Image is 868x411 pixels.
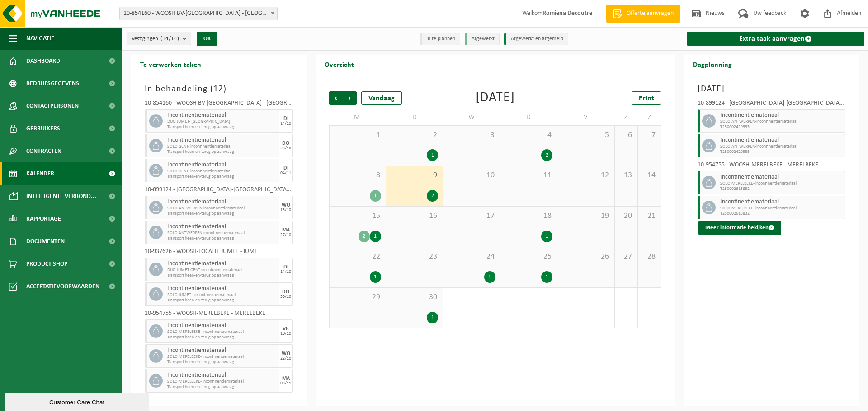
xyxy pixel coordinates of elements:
[329,109,386,125] td: M
[448,171,495,180] span: 10
[280,270,291,274] div: 14/10
[361,91,402,105] div: Vandaag
[443,109,500,125] td: W
[167,137,277,144] span: Incontinentiemateriaal
[167,384,277,390] span: Transport heen-en-terug op aanvraag
[282,376,290,381] div: MA
[280,171,291,175] div: 04/11
[145,249,293,258] div: 10-937626 - WOOSH-LOCATIE JUMET - JUMET
[26,117,60,140] span: Gebruikers
[642,171,656,180] span: 14
[213,84,223,93] span: 12
[145,187,293,196] div: 10-899124 - [GEOGRAPHIC_DATA]-[GEOGRAPHIC_DATA] [GEOGRAPHIC_DATA] - [GEOGRAPHIC_DATA]
[26,162,54,185] span: Kalender
[167,125,277,130] span: Transport heen-en-terug op aanvraag
[624,9,676,18] span: Offerte aanvragen
[720,137,843,144] span: Incontinentiemateriaal
[167,112,277,119] span: Incontinentiemateriaal
[720,112,843,119] span: Incontinentiemateriaal
[427,190,438,202] div: 2
[160,36,179,42] count: (14/14)
[619,130,633,140] span: 6
[639,95,654,102] span: Print
[720,149,843,155] span: T250002429335
[132,32,179,46] span: Vestigingen
[280,381,291,386] div: 03/11
[720,186,843,192] span: T250002613832
[167,231,277,236] span: SOLO ANTWERPEN-incontinentiemateriaal
[167,149,277,155] span: Transport heen-en-terug op aanvraag
[5,391,151,411] iframe: chat widget
[280,146,291,151] div: 23/10
[720,199,843,206] span: Incontinentiemateriaal
[720,174,843,181] span: Incontinentiemateriaal
[120,7,277,20] span: 10-854160 - WOOSH BV-GENT - GENT
[282,289,289,295] div: DO
[26,95,79,117] span: Contactpersonen
[684,55,741,73] h2: Dagplanning
[720,119,843,125] span: SOLO ANTWERPEN-incontinentiemateriaal
[370,231,381,242] div: 1
[391,211,438,221] span: 16
[280,332,291,336] div: 10/10
[280,121,291,126] div: 14/10
[131,55,210,73] h2: Te verwerken taken
[334,211,381,221] span: 15
[505,171,552,180] span: 11
[720,206,843,211] span: SOLO MERELBEKE- incontinentiemateriaal
[391,171,438,180] span: 9
[282,351,290,356] div: WO
[562,211,609,221] span: 19
[606,5,680,23] a: Offerte aanvragen
[167,322,277,329] span: Incontinentiemateriaal
[280,295,291,299] div: 30/10
[167,347,277,354] span: Incontinentiemateriaal
[505,252,552,262] span: 25
[562,252,609,262] span: 26
[283,326,289,332] div: VR
[282,227,290,233] div: MA
[698,82,846,96] h3: [DATE]
[280,208,291,212] div: 15/10
[619,171,633,180] span: 13
[359,231,370,242] div: 2
[26,208,61,230] span: Rapportage
[282,203,290,208] div: WO
[167,169,277,174] span: SOLO GENT- incontinentiemateriaal
[541,271,552,283] div: 1
[505,130,552,140] span: 4
[334,130,381,140] span: 1
[638,109,661,125] td: Z
[720,144,843,149] span: SOLO ANTWERPEN-incontinentiemateriaal
[642,211,656,221] span: 21
[370,190,381,202] div: 1
[619,211,633,221] span: 20
[448,211,495,221] span: 17
[448,252,495,262] span: 24
[484,271,495,283] div: 1
[632,91,661,105] a: Print
[167,236,277,241] span: Transport heen-en-terug op aanvraag
[167,379,277,384] span: SOLO MERELBEKE- incontinentiemateriaal
[427,312,438,323] div: 1
[283,116,288,121] div: DI
[119,7,278,20] span: 10-854160 - WOOSH BV-GENT - GENT
[504,33,568,45] li: Afgewerkt en afgemeld
[26,27,54,50] span: Navigatie
[720,181,843,186] span: SOLO MERELBEKE- incontinentiemateriaal
[370,271,381,283] div: 1
[642,130,656,140] span: 7
[26,275,99,298] span: Acceptatievoorwaarden
[720,211,843,217] span: T250002613832
[420,33,460,45] li: In te plannen
[720,125,843,130] span: T250002429335
[386,109,443,125] td: D
[448,130,495,140] span: 3
[343,91,357,105] span: Volgende
[167,292,277,298] span: SOLO JUMET - incontinentiemateriaal
[280,356,291,361] div: 22/10
[167,174,277,180] span: Transport heen-en-terug op aanvraag
[334,292,381,302] span: 29
[619,252,633,262] span: 27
